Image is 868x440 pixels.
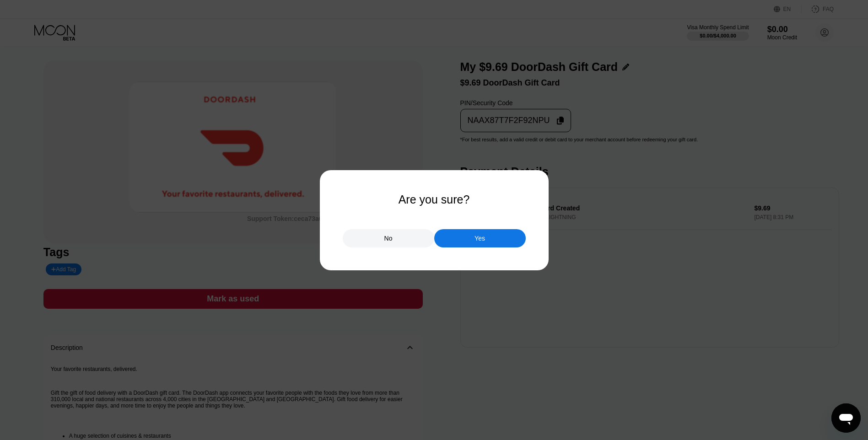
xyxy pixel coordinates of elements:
[831,403,861,433] iframe: Button to launch messaging window
[474,234,485,242] div: Yes
[399,193,470,206] div: Are you sure?
[343,229,434,247] div: No
[434,229,526,247] div: Yes
[384,234,393,242] div: No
